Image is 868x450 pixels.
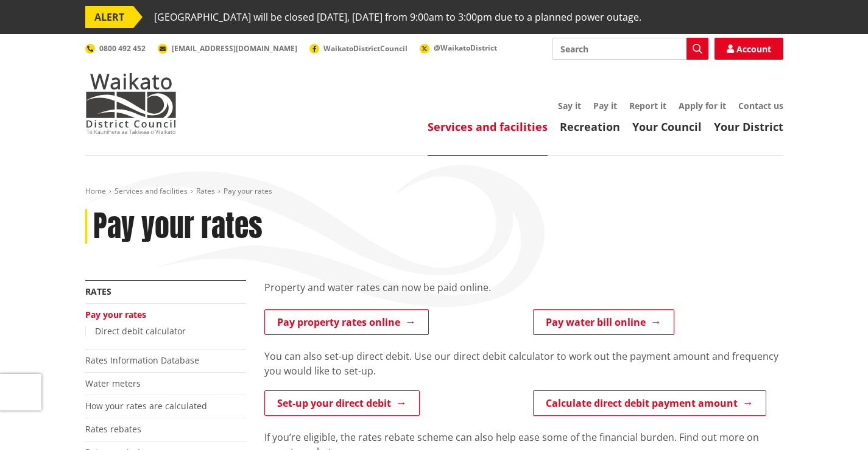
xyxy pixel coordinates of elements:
a: Recreation [560,119,620,134]
a: Rates [196,186,215,196]
span: [EMAIL_ADDRESS][DOMAIN_NAME] [172,43,297,54]
img: Waikato District Council - Te Kaunihera aa Takiwaa o Waikato [85,73,177,134]
a: Pay your rates [85,309,146,320]
a: Rates rebates [85,423,141,435]
h1: Pay your rates [93,209,263,244]
a: Services and facilities [115,186,188,196]
a: How your rates are calculated [85,400,207,412]
a: Pay it [593,100,617,111]
a: Set-up your direct debit [264,390,420,416]
a: Services and facilities [428,119,548,134]
a: Pay property rates online [264,309,429,335]
a: Rates Information Database [85,354,199,366]
span: Pay your rates [224,186,272,196]
a: Your District [714,119,783,134]
a: Say it [558,100,581,111]
span: @WaikatoDistrict [434,43,497,53]
a: Contact us [738,100,783,111]
span: WaikatoDistrictCouncil [323,43,408,54]
a: Pay water bill online [533,309,674,335]
a: Water meters [85,378,141,389]
a: Rates [85,286,111,297]
span: 0800 492 452 [99,43,146,54]
a: [EMAIL_ADDRESS][DOMAIN_NAME] [158,43,297,54]
a: WaikatoDistrictCouncil [309,43,408,54]
span: [GEOGRAPHIC_DATA] will be closed [DATE], [DATE] from 9:00am to 3:00pm due to a planned power outage. [154,6,641,28]
a: Direct debit calculator [95,325,186,337]
a: Report it [629,100,666,111]
span: ALERT [85,6,133,28]
nav: breadcrumb [85,186,783,197]
p: You can also set-up direct debit. Use our direct debit calculator to work out the payment amount ... [264,349,783,378]
a: @WaikatoDistrict [420,43,497,53]
a: Account [715,38,783,60]
a: Calculate direct debit payment amount [533,390,766,416]
a: Your Council [632,119,702,134]
input: Search input [552,38,708,60]
a: Apply for it [679,100,726,111]
a: 0800 492 452 [85,43,146,54]
a: Home [85,186,106,196]
div: Property and water rates can now be paid online. [264,280,783,309]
